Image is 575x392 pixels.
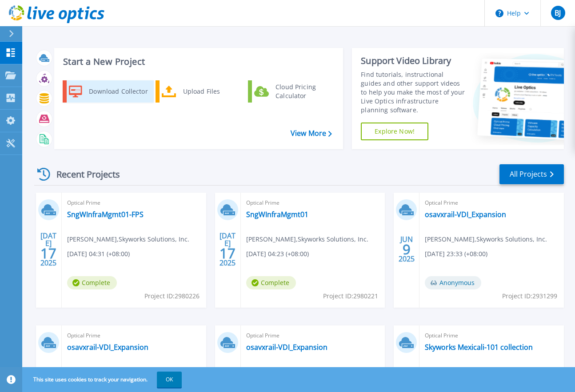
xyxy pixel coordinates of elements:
a: osavxrail-VDI_Expansion [246,343,327,352]
span: [PERSON_NAME] , Skyworks Solutions, Inc. [67,234,189,244]
a: Explore Now! [361,123,428,140]
div: Download Collector [84,83,152,100]
span: [PERSON_NAME] , Skyworks Solutions, Inc. [425,234,547,244]
span: Optical Prime [246,331,380,341]
a: Download Collector [63,80,154,103]
button: OK [157,372,182,388]
span: Optical Prime [67,331,201,341]
a: osavxrail-VDI_Expansion [67,343,148,352]
a: SngWInfraMgmt01 [246,210,308,219]
a: Skyworks Mexicali-101 collection [425,343,533,352]
a: osavxrail-VDI_Expansion [425,210,506,219]
span: [DATE] 04:23 (+08:00) [246,249,309,259]
span: Complete [246,276,296,289]
div: JUN 2025 [398,233,415,265]
span: Anonymous [425,276,481,289]
span: Project ID: 2980226 [144,291,200,301]
span: [PERSON_NAME] , Skyworks Solutions, Inc. [246,234,368,244]
div: Cloud Pricing Calculator [271,83,337,100]
span: 17 [40,249,56,257]
span: This site uses cookies to track your navigation. [24,372,182,388]
div: [DATE] 2025 [219,233,236,265]
a: View More [291,129,332,138]
a: SngWInfraMgmt01-FPS [67,210,144,219]
span: Optical Prime [425,331,559,341]
span: Optical Prime [246,198,380,208]
span: 17 [220,249,236,257]
a: Cloud Pricing Calculator [248,80,339,103]
a: All Projects [499,164,564,184]
h3: Start a New Project [63,57,331,67]
span: BJ [555,9,561,16]
div: Support Video Library [361,55,466,67]
div: Upload Files [179,83,244,100]
span: [DATE] 23:33 (+08:00) [425,249,487,259]
div: [DATE] 2025 [40,233,57,265]
span: [DATE] 04:31 (+08:00) [67,249,130,259]
span: Optical Prime [425,198,559,208]
span: Project ID: 2980221 [323,291,378,301]
span: Project ID: 2931299 [502,291,557,301]
a: Upload Files [156,80,247,103]
div: Recent Projects [34,163,132,185]
span: Complete [67,276,117,289]
div: Find tutorials, instructional guides and other support videos to help you make the most of your L... [361,70,466,115]
span: Optical Prime [67,198,201,208]
span: 9 [403,245,411,253]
